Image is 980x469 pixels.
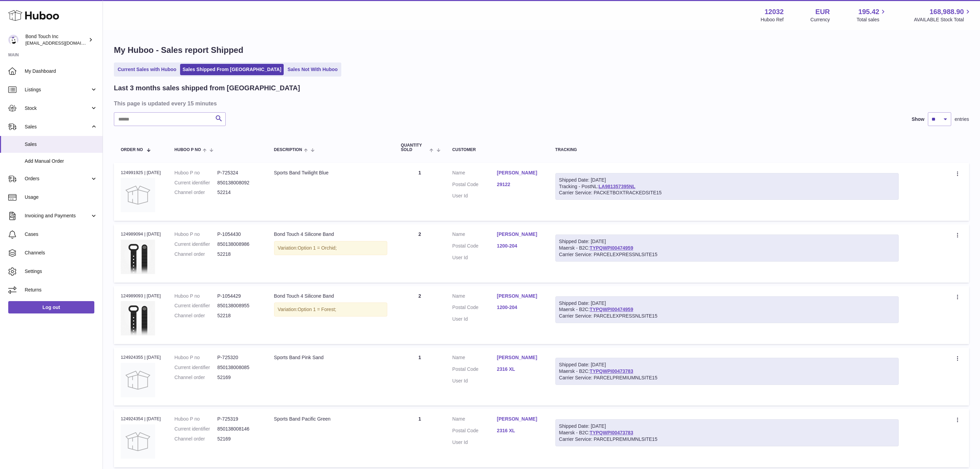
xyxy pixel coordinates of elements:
dt: Current identifier [175,302,217,309]
a: 1200-204 [497,304,542,311]
dt: Huboo P no [175,416,217,422]
a: Sales Shipped From [GEOGRAPHIC_DATA] [180,64,284,75]
dd: 850138008146 [217,426,260,432]
label: Show [912,116,924,123]
a: 2316 XL [497,366,542,373]
dt: Name [452,293,497,301]
span: Option 1 = Orchid; [298,245,337,251]
span: Sales [25,124,90,130]
a: Log out [8,301,94,313]
span: Huboo P no [175,148,201,152]
span: Add Manual Order [25,158,97,164]
a: LA981357395NL [599,184,635,189]
dt: Channel order [175,374,217,381]
span: Total sales [857,16,887,23]
div: Carrier Service: PARCELEXPRESSNLSITE15 [559,313,895,319]
a: [PERSON_NAME] [497,354,542,361]
a: Current Sales with Huboo [115,64,179,75]
a: 29122 [497,181,542,188]
dd: 850138008955 [217,302,260,309]
dt: Huboo P no [175,231,217,238]
div: Variation: [274,302,387,317]
div: Tracking [555,148,899,152]
span: Option 1 = Forest; [298,307,336,312]
img: logistics@bond-touch.com [8,35,19,45]
div: Shipped Date: [DATE] [559,362,895,368]
div: Sports Band Pink Sand [274,354,387,361]
dt: Current identifier [175,241,217,248]
td: 1 [394,163,446,221]
div: Huboo Ref [761,16,784,23]
div: 124991925 | [DATE] [121,170,161,176]
dt: Postal Code [452,366,497,374]
div: Bond Touch 4 Silicone Band [274,231,387,238]
dd: 850138008085 [217,364,260,371]
dt: Name [452,416,497,424]
span: Description [274,148,302,152]
div: Sports Band Pacific Green [274,416,387,422]
img: BT4-band-midnight-cut.png [121,301,155,335]
a: 2316 XL [497,427,542,434]
div: 124924354 | [DATE] [121,416,161,422]
span: Stock [25,105,90,112]
dd: 52218 [217,251,260,258]
td: 2 [394,224,446,282]
td: 1 [394,347,446,405]
dd: 52214 [217,189,260,196]
dd: P-725320 [217,354,260,361]
dt: Postal Code [452,304,497,312]
div: 124989094 | [DATE] [121,231,161,237]
h2: Last 3 months sales shipped from [GEOGRAPHIC_DATA] [114,83,300,93]
a: [PERSON_NAME] [497,416,542,422]
img: no-photo.jpg [121,363,155,397]
span: Usage [25,194,97,201]
div: Variation: [274,241,387,255]
a: 168,988.90 AVAILABLE Stock Total [914,7,972,23]
dt: Current identifier [175,364,217,371]
div: Maersk - B2C: [555,419,899,446]
dt: Current identifier [175,426,217,432]
dt: Huboo P no [175,170,217,176]
dt: Name [452,231,497,239]
dt: Postal Code [452,181,497,190]
div: Carrier Service: PARCELPREMIUMNLSITE15 [559,375,895,381]
dt: User Id [452,439,497,446]
dd: P-725319 [217,416,260,422]
span: Cases [25,231,97,238]
div: Currency [811,16,830,23]
div: 124924355 | [DATE] [121,354,161,361]
dd: 850138008986 [217,241,260,248]
dt: Channel order [175,436,217,442]
td: 1 [394,409,446,467]
span: 195.42 [858,7,879,16]
dd: P-1054430 [217,231,260,238]
img: no-photo.jpg [121,178,155,212]
strong: 12032 [765,7,784,16]
dt: Channel order [175,312,217,319]
dt: Current identifier [175,180,217,186]
div: Maersk - B2C: [555,358,899,385]
div: Carrier Service: PACKETBOXTRACKEDSITE15 [559,190,895,196]
div: 124989093 | [DATE] [121,293,161,299]
a: TYPQWPI00473783 [590,368,633,374]
div: Carrier Service: PARCELPREMIUMNLSITE15 [559,436,895,443]
h3: This page is updated every 15 minutes [114,100,967,107]
span: 168,988.90 [930,7,964,16]
span: Returns [25,287,97,293]
span: Quantity Sold [401,143,428,152]
dd: 52218 [217,312,260,319]
h1: My Huboo - Sales report Shipped [114,45,969,56]
span: Listings [25,87,90,93]
div: Bond Touch Inc [25,33,87,46]
dt: Huboo P no [175,293,217,299]
dt: Name [452,170,497,178]
dd: P-725324 [217,170,260,176]
img: no-photo.jpg [121,424,155,459]
dt: Postal Code [452,243,497,251]
div: Customer [452,148,542,152]
div: Shipped Date: [DATE] [559,300,895,307]
span: Order No [121,148,143,152]
a: 1200-204 [497,243,542,249]
div: Bond Touch 4 Silicone Band [274,293,387,299]
a: 195.42 Total sales [857,7,887,23]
